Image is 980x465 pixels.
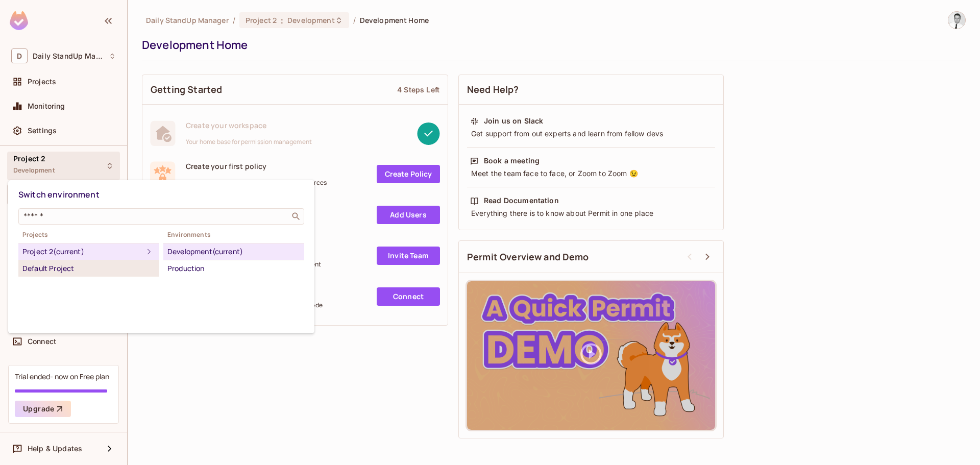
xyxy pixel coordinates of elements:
[18,189,100,200] span: Switch environment
[22,246,143,258] div: Project 2 (current)
[163,231,304,239] span: Environments
[22,262,155,275] div: Default Project
[167,246,300,258] div: Development (current)
[18,231,159,239] span: Projects
[167,262,300,275] div: Production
